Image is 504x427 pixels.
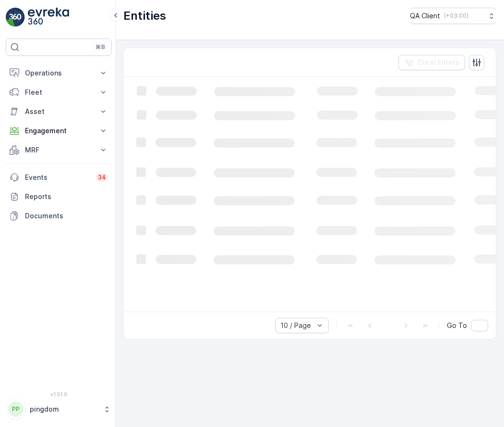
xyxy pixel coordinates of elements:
div: PP [8,402,24,417]
button: MRF [6,140,112,160]
span: Go To [447,321,467,330]
a: Reports [6,187,112,206]
p: Clear Filters [418,58,459,67]
button: Asset [6,102,112,121]
p: Entities [123,8,166,24]
p: Engagement [25,126,93,136]
p: Reports [25,192,108,201]
button: Clear Filters [398,55,465,70]
img: logo_light-DOdMpM7g.png [28,8,69,27]
p: ( +03:00 ) [444,12,468,20]
p: Documents [25,211,108,221]
button: QA Client(+03:00) [410,8,496,24]
p: Asset [25,107,93,116]
span: v 1.51.0 [6,391,112,397]
p: Operations [25,68,93,78]
p: Events [25,173,90,182]
img: logo [6,8,25,27]
a: Documents [6,206,112,226]
button: Engagement [6,121,112,140]
button: Operations [6,63,112,83]
p: ⌘B [96,43,105,51]
button: PPpingdom [6,399,112,419]
a: Events34 [6,168,112,187]
p: MRF [25,145,93,155]
p: Fleet [25,88,93,97]
button: Fleet [6,83,112,102]
p: 34 [98,174,106,181]
p: pingdom [30,404,98,414]
p: QA Client [410,11,440,21]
